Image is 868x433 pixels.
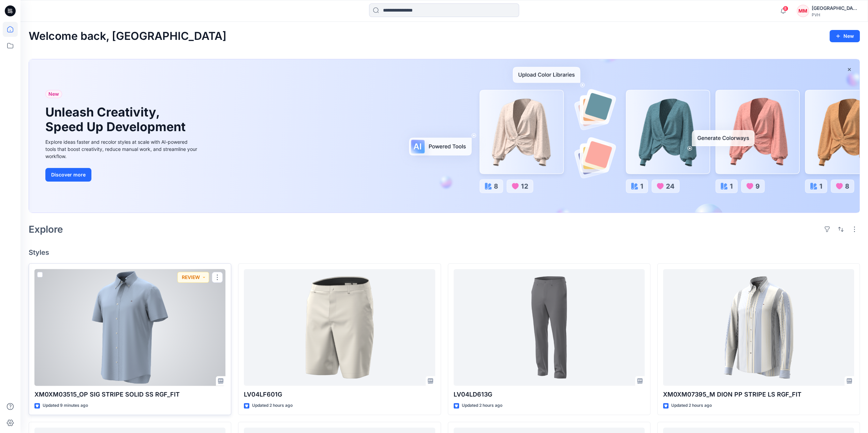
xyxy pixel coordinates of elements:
[663,390,854,399] p: XM0XM07395_M DION PP STRIPE LS RGF_FIT
[829,30,860,42] button: New
[244,390,435,399] p: LV04LF601G
[45,168,91,182] button: Discover more
[812,4,859,12] div: [GEOGRAPHIC_DATA][PERSON_NAME][GEOGRAPHIC_DATA]
[48,90,59,98] span: New
[797,5,809,17] div: MM
[34,269,225,386] a: XM0XM03515_OP SIG STRIPE SOLID SS RGF_FIT
[244,269,435,386] a: LV04LF601G
[45,168,199,182] a: Discover more
[462,402,502,409] p: Updated 2 hours ago
[45,138,199,160] div: Explore ideas faster and recolor styles at scale with AI-powered tools that boost creativity, red...
[29,248,860,257] h4: Styles
[663,269,854,386] a: XM0XM07395_M DION PP STRIPE LS RGF_FIT
[45,105,189,134] h1: Unleash Creativity, Speed Up Development
[454,269,645,386] a: LV04LD613G
[43,402,88,409] p: Updated 9 minutes ago
[454,390,645,399] p: LV04LD613G
[671,402,712,409] p: Updated 2 hours ago
[29,224,63,235] h2: Explore
[252,402,293,409] p: Updated 2 hours ago
[812,12,859,17] div: PVH
[34,390,225,399] p: XM0XM03515_OP SIG STRIPE SOLID SS RGF_FIT
[783,6,788,11] span: 8
[29,30,226,43] h2: Welcome back, [GEOGRAPHIC_DATA]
